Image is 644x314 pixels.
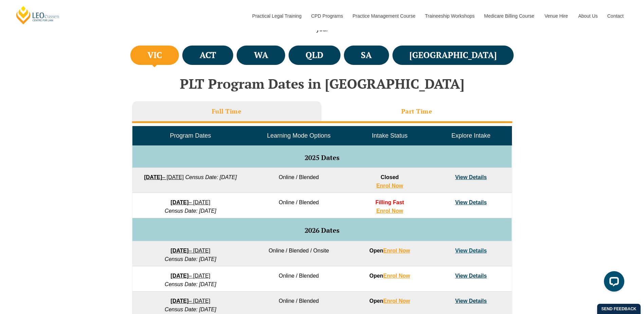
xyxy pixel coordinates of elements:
a: [DATE]– [DATE] [171,298,210,304]
h4: ACT [200,50,216,61]
a: View Details [455,174,487,180]
a: [DATE]– [DATE] [144,174,184,180]
strong: Open [369,298,410,304]
span: 2025 Dates [305,153,339,162]
strong: [DATE] [171,199,189,205]
strong: [DATE] [144,174,162,180]
a: Enrol Now [383,273,410,279]
td: Online / Blended / Onsite [249,241,349,266]
a: View Details [455,199,487,205]
h3: Part Time [401,107,433,115]
strong: [DATE] [171,248,189,254]
h4: QLD [306,50,323,61]
a: Enrol Now [383,298,410,304]
a: Traineeship Workshops [420,1,479,31]
a: View Details [455,248,487,254]
em: Census Date: [DATE] [165,281,216,287]
h4: [GEOGRAPHIC_DATA] [409,50,497,61]
a: [DATE]– [DATE] [171,273,210,279]
strong: [DATE] [171,273,189,279]
a: View Details [455,273,487,279]
em: Census Date: [DATE] [165,208,216,214]
h4: VIC [147,50,162,61]
strong: Open [369,248,410,254]
strong: [DATE] [171,298,189,304]
iframe: LiveChat chat widget [599,268,627,297]
td: Online / Blended [249,193,349,218]
a: Medicare Billing Course [479,1,539,31]
span: Closed [381,174,399,180]
strong: Open [369,273,410,279]
a: [DATE]– [DATE] [171,248,210,254]
a: CPD Programs [306,1,347,31]
h2: PLT Program Dates in [GEOGRAPHIC_DATA] [129,76,516,91]
em: Census Date: [DATE] [165,256,216,262]
em: Census Date: [DATE] [185,174,237,180]
a: About Us [573,1,602,31]
span: Learning Mode Options [267,132,331,139]
a: Enrol Now [376,208,403,214]
a: [DATE]– [DATE] [171,199,210,205]
a: Enrol Now [383,248,410,254]
h3: Full Time [212,107,242,115]
a: Practice Management Course [348,1,420,31]
a: Venue Hire [539,1,573,31]
h4: WA [254,50,268,61]
span: Explore Intake [452,132,491,139]
a: Enrol Now [376,183,403,189]
td: Online / Blended [249,266,349,292]
a: [PERSON_NAME] Centre for Law [15,5,60,25]
td: Online / Blended [249,168,349,193]
a: View Details [455,298,487,304]
a: Practical Legal Training [247,1,306,31]
span: 2026 Dates [305,226,339,235]
span: Intake Status [372,132,407,139]
h4: SA [361,50,372,61]
em: Census Date: [DATE] [165,307,216,312]
span: Filling Fast [375,199,404,205]
a: Contact [602,1,629,31]
span: Program Dates [170,132,211,139]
